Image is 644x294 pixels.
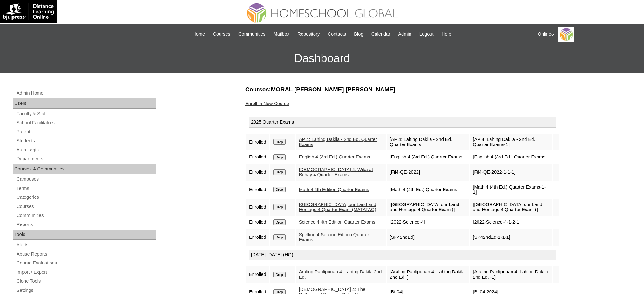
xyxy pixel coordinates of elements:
a: Admin [395,30,415,38]
td: Enrolled [246,266,269,283]
input: Drop [273,219,286,225]
td: [SP42ndEd-1-1-1] [470,229,552,246]
a: Logout [416,30,437,38]
span: Courses [213,30,230,38]
a: Araling Panlipunan 4: Lahing Dakila 2nd Ed. [299,269,382,280]
input: Drop [273,139,286,145]
td: Enrolled [246,164,269,181]
span: Logout [419,30,434,38]
a: Enroll in New Course [245,101,289,106]
div: Tools [13,230,156,240]
a: Admin Home [16,89,156,97]
a: Terms [16,184,156,192]
td: Enrolled [246,134,269,150]
td: [2022-Science-4] [387,216,469,228]
a: Help [438,30,454,38]
div: [DATE]-[DATE] (HG) [249,250,556,260]
td: [2022-Science-4-1-2-1] [470,216,552,228]
a: Students [16,137,156,145]
a: Alerts [16,241,156,249]
a: Faculty & Staff [16,110,156,118]
span: Contacts [328,30,346,38]
a: Campuses [16,175,156,183]
a: Home [189,30,208,38]
a: Communities [235,30,269,38]
td: [AP 4: Lahing Dakila - 2nd Ed. Quarter Exams-1] [470,134,552,150]
td: [English 4 (3rd Ed.) Quarter Exams] [470,151,552,163]
td: Enrolled [246,216,269,228]
img: Online Academy [558,27,574,42]
div: Courses & Communities [13,164,156,174]
span: Repository [297,30,320,38]
a: Communities [16,211,156,219]
a: Science 4 4th Edition Quarter Exams [299,219,375,224]
a: Spelling 4 Second Edition Quarter Exams [299,232,369,243]
td: [AP 4: Lahing Dakila - 2nd Ed. Quarter Exams] [387,134,469,150]
a: Departments [16,155,156,163]
td: [Math 4 (4th Ed.) Quarter Exams-1-1] [470,181,552,198]
h3: Courses:MORAL [PERSON_NAME] [PERSON_NAME] [245,85,560,94]
td: [Fil4-QE-2022] [387,164,469,181]
a: AP 4: Lahing Dakila - 2nd Ed. Quarter Exams [299,137,377,147]
td: [Araling Panlipunan 4: Lahing Dakila 2nd Ed. -1] [470,266,552,283]
img: logo-white.png [3,3,54,20]
td: [Fil4-QE-2022-1-1-1] [470,164,552,181]
a: Categories [16,193,156,201]
a: Repository [294,30,323,38]
input: Drop [273,187,286,192]
td: [SP42ndEd] [387,229,469,246]
td: [[GEOGRAPHIC_DATA] our Land and Heritage 4 Quarter Exam (] [470,199,552,216]
div: Online [538,27,638,42]
td: [Araling Panlipunan 4: Lahing Dakila 2nd Ed. ] [387,266,469,283]
a: [GEOGRAPHIC_DATA] our Land and Heritage 4 Quarter Exam (MATATAG) [299,202,376,212]
span: Admin [398,30,411,38]
input: Drop [273,234,286,240]
a: Math 4 4th Edition Quarter Exams [299,187,369,192]
a: Auto Login [16,146,156,154]
span: Help [442,30,451,38]
div: 2025 Quarter Exams [249,117,556,128]
span: Home [193,30,205,38]
a: [DEMOGRAPHIC_DATA] 4: Wika at Buhay 4 Quarter Exams [299,167,373,177]
input: Drop [273,204,286,210]
input: Drop [273,272,286,277]
a: English 4 (3rd Ed.) Quarter Exams [299,154,370,159]
a: Blog [351,30,366,38]
a: Calendar [368,30,393,38]
a: Clone Tools [16,277,156,285]
a: Abuse Reports [16,250,156,258]
input: Drop [273,169,286,175]
td: [[GEOGRAPHIC_DATA] our Land and Heritage 4 Quarter Exam (] [387,199,469,216]
td: [English 4 (3rd Ed.) Quarter Exams] [387,151,469,163]
a: Courses [210,30,234,38]
h3: Dashboard [3,44,641,73]
a: Courses [16,203,156,210]
td: Enrolled [246,151,269,163]
td: [Math 4 (4th Ed.) Quarter Exams] [387,181,469,198]
span: Communities [238,30,266,38]
td: Enrolled [246,199,269,216]
a: Reports [16,221,156,229]
div: Users [13,98,156,109]
a: Parents [16,128,156,136]
a: Contacts [324,30,349,38]
a: School Facilitators [16,119,156,127]
a: Mailbox [270,30,293,38]
td: Enrolled [246,181,269,198]
td: Enrolled [246,229,269,246]
a: Import / Export [16,268,156,276]
span: Blog [354,30,363,38]
span: Mailbox [274,30,290,38]
input: Drop [273,154,286,160]
a: Course Evaluations [16,259,156,267]
span: Calendar [371,30,390,38]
